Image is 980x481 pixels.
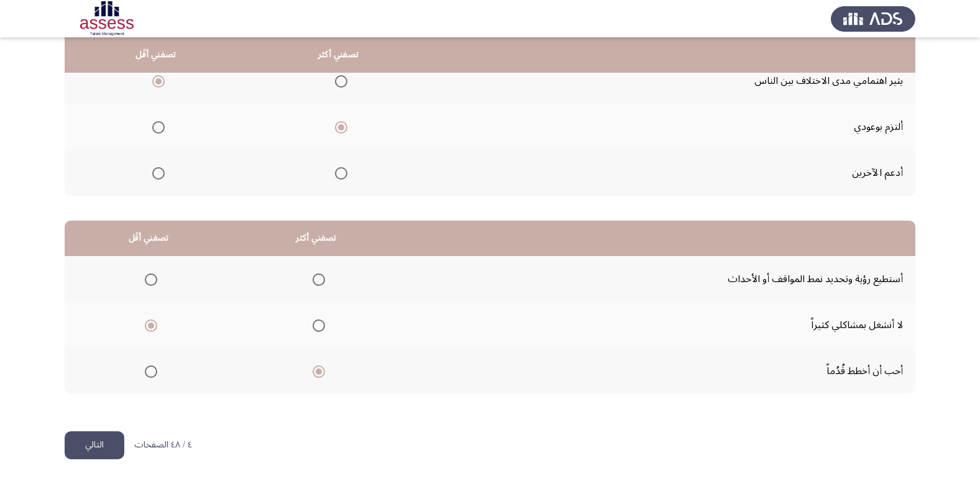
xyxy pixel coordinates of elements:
mat-radio-group: Select an option [330,162,347,183]
td: لا أنشغل بمشاكلي كثيراً [400,302,915,348]
mat-radio-group: Select an option [140,360,157,382]
mat-radio-group: Select an option [308,360,325,382]
img: Assess Talent Management logo [831,1,915,36]
mat-radio-group: Select an option [308,314,325,336]
mat-radio-group: Select an option [330,116,347,137]
mat-radio-group: Select an option [140,314,157,336]
button: load next page [65,431,124,459]
mat-radio-group: Select an option [147,116,165,137]
th: تصفني أكثر [247,37,430,73]
mat-radio-group: Select an option [308,268,325,290]
th: تصفني أكثر [232,221,400,256]
p: ٤ / ٤٨ الصفحات [134,440,192,451]
mat-radio-group: Select an option [140,268,157,290]
td: ألتزم بوعودي [430,104,915,150]
mat-radio-group: Select an option [147,70,165,91]
td: أدعم الآخرين [430,150,915,196]
td: أستطيع رؤية وتحديد نمط المواقف أو الأحداث [400,256,915,302]
img: Assessment logo of OCM R1 ASSESS [65,1,149,36]
th: تصفني أقَل [65,221,232,256]
th: تصفني أقَل [65,37,247,73]
mat-radio-group: Select an option [330,70,347,91]
td: يثير اهتمامي مدى الاختلاف بين الناس [430,58,915,104]
td: أحب أن أخطط قُدُماً [400,348,915,394]
mat-radio-group: Select an option [147,162,165,183]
